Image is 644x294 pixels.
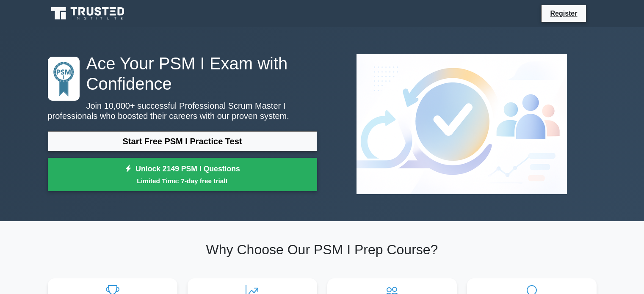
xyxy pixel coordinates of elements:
[48,131,317,151] a: Start Free PSM I Practice Test
[545,8,582,19] a: Register
[48,101,317,121] p: Join 10,000+ successful Professional Scrum Master I professionals who boosted their careers with ...
[350,47,574,201] img: Professional Scrum Master I Preview
[48,242,597,258] h2: Why Choose Our PSM I Prep Course?
[48,53,317,94] h1: Ace Your PSM I Exam with Confidence
[58,176,307,186] small: Limited Time: 7-day free trial!
[48,158,317,192] a: Unlock 2149 PSM I QuestionsLimited Time: 7-day free trial!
